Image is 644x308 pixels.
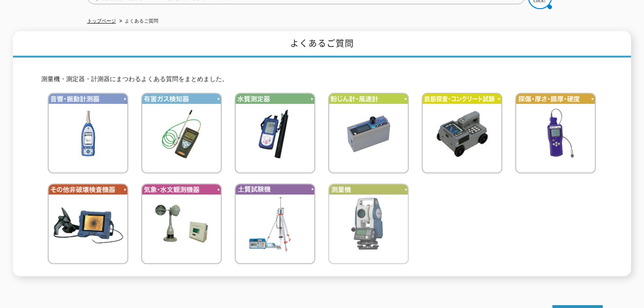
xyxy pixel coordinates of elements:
img: 水質測定器 [234,93,316,174]
p: 測量機・測定器・計測器にまつわるよくある質問をまとめました。 [41,74,602,84]
img: 探傷・厚さ・膜厚・硬度 [515,93,596,174]
img: 気象・水文観測機器 [141,183,222,264]
img: 土質試験機 [234,183,316,264]
img: 鉄筋検査・コンクリート試験 [422,93,503,174]
h1: よくあるご質問 [13,31,631,58]
a: トップページ [87,18,116,24]
img: その他非破壊検査機器 [47,183,129,264]
li: よくあるご質問 [117,16,158,26]
img: 音響・振動計測器 [47,93,129,174]
img: 有害ガス検知器 [141,93,222,174]
img: 粉じん計・風速計 [328,93,409,174]
img: 測量機 [328,183,409,264]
